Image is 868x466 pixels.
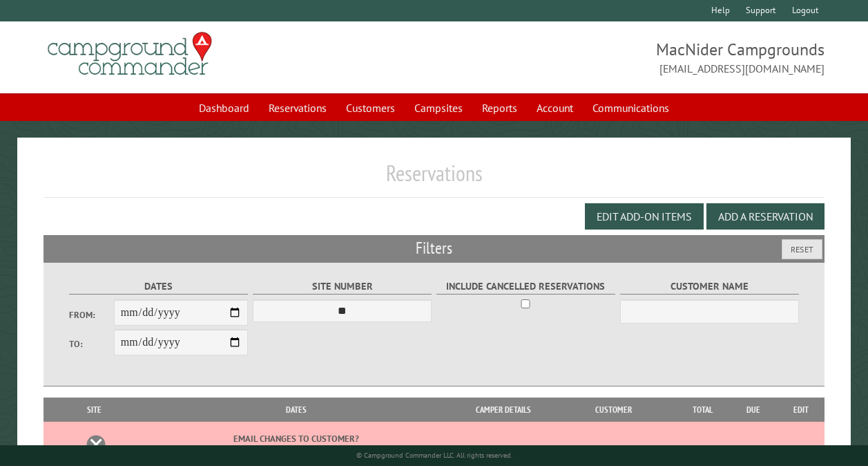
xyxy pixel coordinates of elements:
[585,203,704,230] button: Edit Add-on Items
[338,95,403,121] a: Customers
[406,95,471,121] a: Campsites
[675,398,730,422] th: Total
[191,95,258,121] a: Dashboard
[140,432,453,445] label: Email changes to customer?
[44,160,824,198] h1: Reservations
[706,203,824,230] button: Add a Reservation
[260,95,335,121] a: Reservations
[584,95,677,121] a: Communications
[455,398,552,422] th: Camper Details
[253,279,432,295] label: Site Number
[356,451,512,460] small: © Campground Commander LLC. All rights reserved.
[69,337,114,351] label: To:
[777,398,824,422] th: Edit
[138,398,455,422] th: Dates
[44,235,824,261] h2: Filters
[50,398,138,422] th: Site
[782,239,822,259] button: Reset
[434,38,825,77] span: MacNider Campgrounds [EMAIL_ADDRESS][DOMAIN_NAME]
[552,398,675,422] th: Customer
[44,27,216,81] img: Campground Commander
[474,95,525,121] a: Reports
[69,308,114,321] label: From:
[730,398,777,422] th: Due
[69,279,248,295] label: Dates
[436,279,615,295] label: Include Cancelled Reservations
[620,279,799,295] label: Customer Name
[528,95,581,121] a: Account
[86,434,106,455] a: Delete this reservation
